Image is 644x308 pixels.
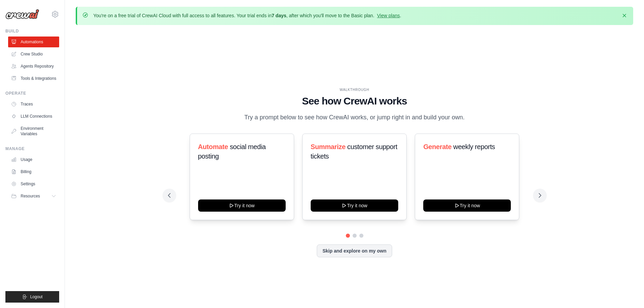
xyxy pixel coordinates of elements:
[453,143,495,150] span: weekly reports
[8,191,59,202] button: Resources
[377,13,400,18] a: View plans
[93,12,401,19] p: You're on a free trial of CrewAI Cloud with full access to all features. Your trial ends in , aft...
[241,113,468,122] p: Try a prompt below to see how CrewAI works, or jump right in and build your own.
[5,9,39,19] img: Logo
[198,143,228,150] span: Automate
[311,143,345,150] span: Summarize
[168,87,541,92] div: WALKTHROUGH
[317,244,392,257] button: Skip and explore on my own
[168,95,541,107] h1: See how CrewAI works
[8,61,59,72] a: Agents Repository
[8,166,59,177] a: Billing
[423,199,511,212] button: Try it now
[311,143,397,160] span: customer support tickets
[271,13,286,18] strong: 7 days
[5,28,59,34] div: Build
[5,91,59,96] div: Operate
[21,193,40,199] span: Resources
[8,49,59,60] a: Crew Studio
[8,154,59,165] a: Usage
[5,291,59,303] button: Logout
[30,294,43,300] span: Logout
[8,123,59,139] a: Environment Variables
[8,99,59,110] a: Traces
[311,199,398,212] button: Try it now
[8,37,59,47] a: Automations
[423,143,452,150] span: Generate
[198,199,286,212] button: Try it now
[8,73,59,84] a: Tools & Integrations
[198,143,266,160] span: social media posting
[5,146,59,151] div: Manage
[8,179,59,189] a: Settings
[8,111,59,122] a: LLM Connections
